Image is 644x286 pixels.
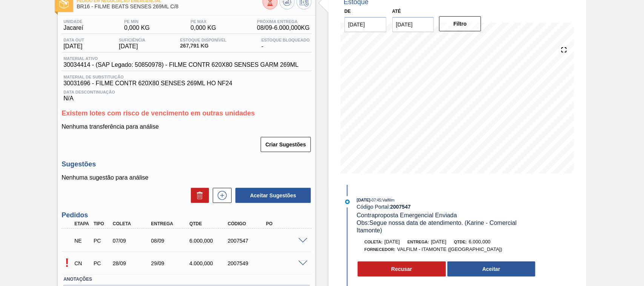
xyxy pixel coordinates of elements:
span: VALFILM - ITAMONTE ([GEOGRAPHIC_DATA]) [397,246,503,252]
span: 30031696 - FILME CONTR 620X80 SENSES 269ML HO NF24 [63,80,310,87]
span: Material ativo [63,56,298,61]
span: Coleta: [364,240,383,244]
div: Aceitar Sugestões [232,187,312,204]
span: Fornecedor: [364,247,395,252]
span: - 07:45 [370,198,381,202]
button: Aceitar [447,261,536,277]
span: 6.000,000 [469,239,491,244]
span: Estoque Disponível [180,38,226,42]
span: PE MIN [124,19,150,24]
div: 29/09/2025 [149,260,192,266]
span: Contraproposta Emergencial Enviada [357,212,457,218]
img: atual [345,200,350,204]
button: Criar Sugestões [261,137,311,152]
label: Até [392,9,401,14]
input: dd/mm/yyyy [344,17,386,32]
div: Pedido de Compra [92,260,111,266]
p: Nenhuma transferência para análise [61,123,312,130]
p: NE [74,238,90,244]
div: Pedido em Negociação Emergencial [72,232,92,249]
span: Data out [63,38,84,42]
span: PE MAX [191,19,216,24]
div: Composição de Carga em Negociação [72,255,92,272]
span: Estoque Bloqueado [261,38,310,42]
span: Material de Substituição [63,75,310,79]
p: Nenhuma sugestão para análise [61,174,312,181]
div: 6.000,000 [188,238,230,244]
strong: 2007547 [390,204,411,210]
span: [DATE] [384,239,400,244]
h3: Sugestões [61,160,312,168]
div: Entrega [149,221,192,226]
span: : Valfilm [381,198,394,202]
div: N/A [61,87,312,102]
div: Coleta [111,221,154,226]
span: 0,000 KG [191,25,216,31]
div: Nova sugestão [209,188,232,203]
label: De [344,9,351,14]
div: 28/09/2025 [111,260,154,266]
span: Data Descontinuação [63,90,310,94]
p: CN [74,260,90,266]
span: 0,000 KG [124,25,150,31]
span: Qtde: [454,240,467,244]
div: Etapa [72,221,92,226]
span: [DATE] [119,43,145,50]
span: Obs: Segue nossa data de atendimento. (Karine - Comercial Itamonte) [357,220,519,234]
div: Código [226,221,269,226]
div: Tipo [92,221,111,226]
span: [DATE] [357,198,370,202]
div: Pedido de Compra [92,238,111,244]
span: 267,791 KG [180,43,226,49]
span: BR16 - FILME BEATS SENSES 269ML C/8 [77,4,263,9]
div: 2007549 [226,260,269,266]
p: Pendente de aceite [61,256,72,270]
div: Criar Sugestões [261,136,312,153]
div: Qtde [188,221,230,226]
span: Suficiência [119,38,145,42]
div: 2007547 [226,238,269,244]
div: PO [264,221,307,226]
div: Código Portal: [357,204,536,210]
span: Unidade [63,19,83,24]
span: 30034414 - (SAP Legado: 50850978) - FILME CONTR 620X80 SENSES GARM 269ML [63,62,298,68]
span: 08/09 - 6.000,000 KG [257,25,310,31]
span: Entrega: [407,240,429,244]
span: [DATE] [63,43,84,50]
div: - [260,38,312,50]
div: 4.000,000 [188,260,230,266]
button: Filtro [439,16,481,31]
span: [DATE] [431,239,446,244]
div: 08/09/2025 [149,238,192,244]
div: Excluir Sugestões [187,188,209,203]
span: Existem lotes com risco de vencimento em outras unidades [61,109,255,117]
input: dd/mm/yyyy [392,17,434,32]
h3: Pedidos [61,211,312,219]
button: Recusar [358,261,446,277]
div: 07/09/2025 [111,238,154,244]
button: Aceitar Sugestões [235,188,311,203]
span: Próxima Entrega [257,19,310,24]
span: Jacareí [63,25,83,31]
label: Anotações [63,274,310,285]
